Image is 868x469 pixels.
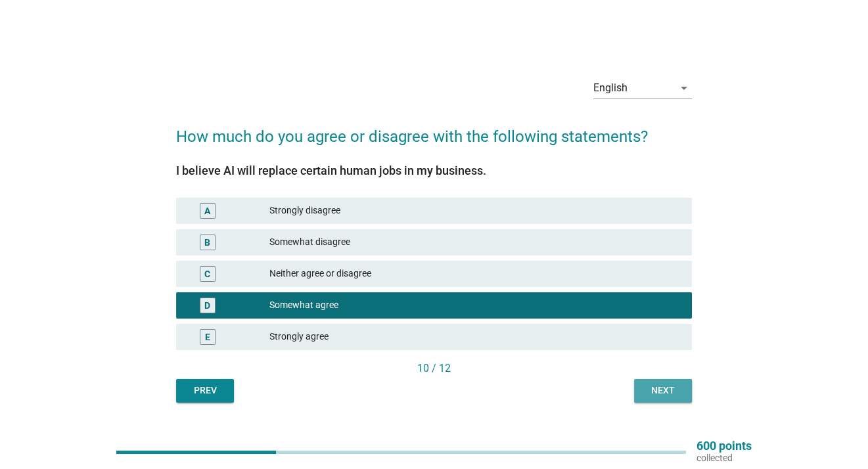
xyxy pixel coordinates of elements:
[204,204,210,217] div: A
[176,162,692,179] div: I believe AI will replace certain human jobs in my business.
[269,234,681,250] div: Somewhat disagree
[176,379,234,403] button: Prev
[204,235,210,249] div: B
[593,82,628,94] div: English
[176,361,692,376] div: 10 / 12
[176,112,692,148] h2: How much do you agree or disagree with the following statements?
[205,330,210,344] div: E
[269,298,681,313] div: Somewhat agree
[697,452,752,464] p: collected
[676,80,692,96] i: arrow_drop_down
[697,440,752,452] p: 600 points
[645,384,681,397] div: Next
[204,298,210,312] div: D
[634,379,692,403] button: Next
[204,267,210,280] div: C
[269,266,681,282] div: Neither agree or disagree
[269,329,681,345] div: Strongly agree
[269,203,681,219] div: Strongly disagree
[187,384,223,397] div: Prev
